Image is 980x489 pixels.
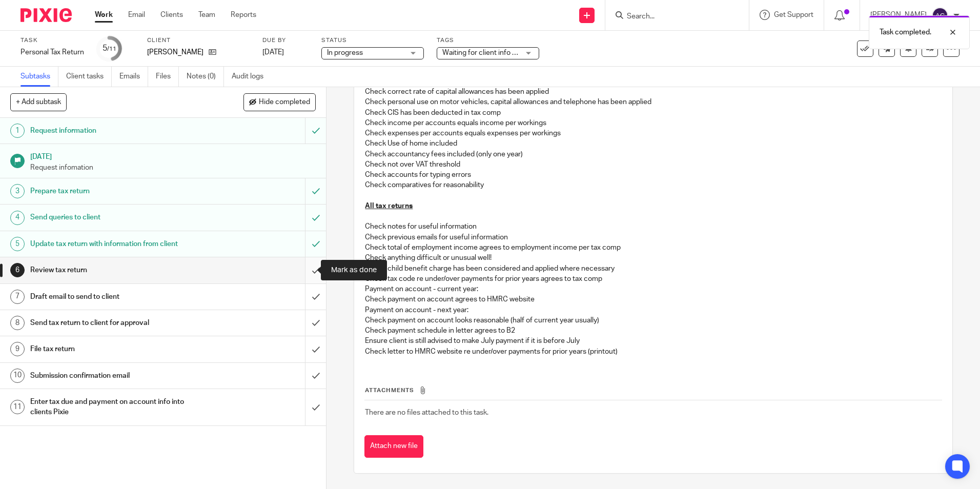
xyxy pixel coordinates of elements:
div: 7 [10,290,25,304]
a: Files [156,67,179,87]
label: Client [147,36,250,45]
p: Check expenses per accounts equals expenses per workings [365,128,941,138]
p: [PERSON_NAME] [147,47,203,57]
h1: Draft email to send to client [30,289,207,304]
button: + Add subtask [10,93,67,111]
a: Emails [119,67,148,87]
p: Check income per accounts equals income per workings [365,118,941,128]
p: Check correct rate of capital allowances has been applied [365,87,941,97]
a: Work [95,10,113,20]
a: Clients [160,10,183,20]
div: 11 [10,400,25,414]
img: Pixie [21,8,72,22]
label: Tags [437,36,539,45]
p: Check personal use on motor vehicles, capital allowances and telephone has been applied [365,97,941,107]
div: 6 [10,263,25,277]
p: Check tax code re under/over payments for prior years agrees to tax comp [365,274,941,284]
p: Check accounts for typing errors [365,170,941,180]
div: 8 [10,316,25,330]
p: Request infomation [30,162,316,173]
div: Personal Tax Return [21,47,84,57]
p: Check payment schedule in letter agrees to B2 [365,325,941,336]
p: Check CIS has been deducted in tax comp [365,108,941,118]
a: Subtasks [21,67,58,87]
h1: File tax return [30,341,207,357]
u: All tax returns [365,202,413,210]
img: svg%3E [932,7,948,24]
div: 5 [103,43,116,54]
h1: Prepare tax return [30,184,207,199]
span: There are no files attached to this task. [365,409,488,416]
div: 1 [10,124,25,138]
h1: Enter tax due and payment on account info into clients Pixie [30,394,207,420]
button: Hide completed [243,93,316,111]
p: Check total of employment income agrees to employment income per tax comp [365,242,941,253]
p: Payment on account - next year: Check payment on account looks reasonable (half of current year u... [365,305,941,326]
small: /11 [107,46,116,52]
p: Ensure client is still advised to make July payment if it is before July [365,336,941,346]
p: Check anything difficult or unusual well! [365,253,941,263]
div: 4 [10,211,25,225]
label: Due by [262,36,309,45]
div: 3 [10,184,25,198]
p: Check previous emails for useful information [365,232,941,242]
div: 10 [10,369,25,383]
p: Check comparatives for reasonability [365,180,941,190]
h1: Update tax return with information from client [30,236,207,252]
button: Attach new file [364,435,423,458]
span: [DATE] [262,49,284,56]
span: Hide completed [259,98,310,107]
p: Payment on account - current year: Check payment on account agrees to HMRC website [365,284,941,305]
span: In progress [327,49,363,56]
a: Team [198,10,215,20]
p: Check child benefit charge has been considered and applied where necessary [365,263,941,274]
label: Task [21,36,84,45]
a: Notes (0) [187,67,224,87]
label: Status [321,36,424,45]
div: 9 [10,342,25,356]
a: Email [128,10,145,20]
h1: Review tax return [30,262,207,278]
a: Reports [231,10,256,20]
span: Waiting for client info + 1 [442,49,522,56]
div: 5 [10,237,25,251]
p: Check not over VAT threshold [365,159,941,170]
p: Check Use of home included [365,138,941,149]
p: Check accountancy fees included (only one year) [365,149,941,159]
h1: Submission confirmation email [30,368,207,383]
p: Check letter to HMRC website re under/over payments for prior years (printout) [365,347,941,357]
h1: Request information [30,123,207,138]
h1: Send queries to client [30,210,207,225]
p: Check notes for useful information [365,221,941,232]
p: Task completed. [880,27,931,37]
h1: [DATE] [30,149,316,162]
h1: Send tax return to client for approval [30,315,207,331]
a: Client tasks [66,67,112,87]
span: Attachments [365,388,414,393]
a: Audit logs [232,67,271,87]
